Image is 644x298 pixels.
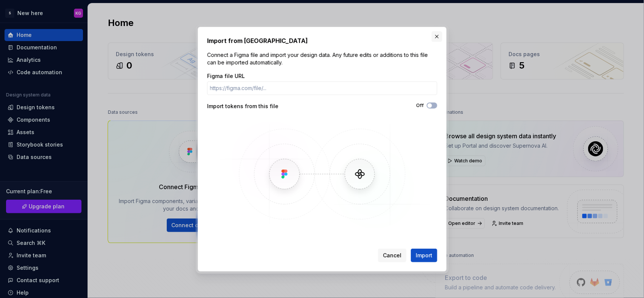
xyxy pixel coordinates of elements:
[207,51,437,66] p: Connect a Figma file and import your design data. Any future edits or additions to this file can ...
[207,102,322,110] div: Import tokens from this file
[207,36,437,45] h2: Import from [GEOGRAPHIC_DATA]
[378,249,406,262] button: Cancel
[383,252,401,259] span: Cancel
[411,249,437,262] button: Import
[416,102,424,109] label: Off
[207,81,437,95] input: https://figma.com/file/...
[416,252,432,259] span: Import
[207,72,245,80] label: Figma file URL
